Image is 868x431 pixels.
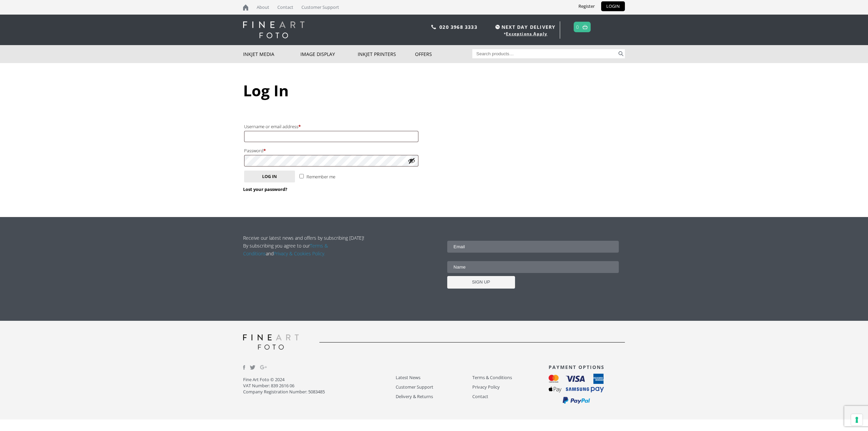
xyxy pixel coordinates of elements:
[549,374,604,404] img: payment_options.svg
[447,261,619,273] input: Name
[396,374,472,381] a: Latest News
[601,1,625,11] a: LOGIN
[244,122,418,131] label: Username or email address
[243,234,368,257] p: Receive our latest news and offers by subscribing [DATE]! By subscribing you agree to our and
[396,383,472,391] a: Customer Support
[439,24,477,30] a: 020 3968 3333
[576,22,579,32] a: 0
[494,23,555,31] span: NEXT DAY DELIVERY
[244,171,295,182] button: Log in
[243,45,300,63] a: Inkjet Media
[472,374,549,381] a: Terms & Conditions
[447,241,619,253] input: Email
[243,334,299,350] img: logo-grey.svg
[506,31,547,37] a: Exceptions Apply
[243,376,396,395] p: Fine Art Foto © 2024 VAT Number: 839 2616 06 Company Registration Number: 5083485
[244,146,418,155] label: Password
[358,45,415,63] a: Inkjet Printers
[243,186,287,192] a: Lost your password?
[472,49,617,58] input: Search products…
[495,25,500,29] img: time.svg
[408,157,415,164] button: Show password
[472,383,549,391] a: Privacy Policy
[250,365,255,370] img: twitter.svg
[472,393,549,400] a: Contact
[243,365,245,370] img: facebook.svg
[243,21,304,38] img: logo-white.svg
[415,45,472,63] a: Offers
[617,49,625,58] button: Search
[431,25,436,29] img: phone.svg
[549,364,625,370] h3: PAYMENT OPTIONS
[274,250,325,257] a: Privacy & Cookies Policy.
[243,80,625,101] h1: Log In
[573,1,600,11] a: Register
[243,242,328,257] a: Terms & Conditions
[851,414,863,426] button: Your consent preferences for tracking technologies
[260,364,267,371] img: Google_Plus.svg
[300,45,358,63] a: Image Display
[307,174,335,180] span: Remember me
[447,276,515,289] input: SIGN UP
[583,25,588,29] img: basket.svg
[299,174,304,178] input: Remember me
[396,393,472,400] a: Delivery & Returns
